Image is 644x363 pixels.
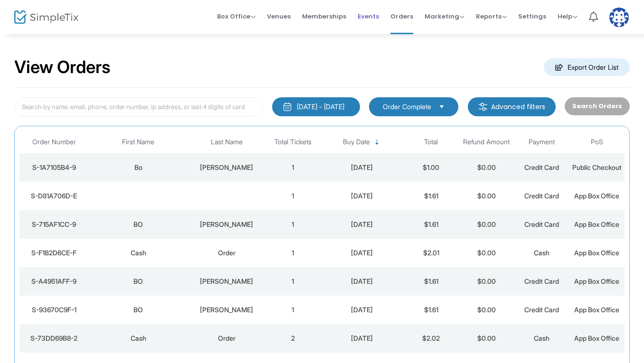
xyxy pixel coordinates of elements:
[265,182,321,210] td: 1
[459,296,514,324] td: $0.00
[404,210,459,239] td: $1.61
[190,277,263,286] div: GIBSON
[459,239,514,267] td: $0.00
[574,192,619,200] span: App Box Office
[459,267,514,296] td: $0.00
[534,334,549,342] span: Cash
[265,324,321,353] td: 2
[190,220,263,229] div: GIBSON
[267,4,291,28] span: Venues
[265,153,321,182] td: 1
[572,163,622,171] span: Public Checkout
[358,4,379,28] span: Events
[404,267,459,296] td: $1.61
[302,4,346,28] span: Memberships
[265,131,321,153] th: Total Tickets
[22,163,86,172] div: S-1A7105B4-9
[459,324,514,353] td: $0.00
[211,138,243,146] span: Last Name
[122,138,154,146] span: First Name
[14,57,111,78] h2: View Orders
[404,182,459,210] td: $1.61
[404,296,459,324] td: $1.61
[524,277,559,285] span: Credit Card
[190,305,263,315] div: GIBSON
[343,138,370,146] span: Buy Date
[404,153,459,182] td: $1.00
[524,220,559,228] span: Credit Card
[91,248,185,258] div: Cash
[404,324,459,353] td: $2.02
[534,249,549,257] span: Cash
[190,334,263,343] div: Order
[574,249,619,257] span: App Box Office
[91,305,185,315] div: BO
[524,306,559,314] span: Credit Card
[323,334,401,343] div: 8/12/2025
[190,248,263,258] div: Order
[425,12,464,21] span: Marketing
[91,220,185,229] div: BO
[265,267,321,296] td: 1
[529,138,555,146] span: Payment
[468,97,556,116] m-button: Advanced filters
[323,277,401,286] div: 8/13/2025
[404,131,459,153] th: Total
[574,334,619,342] span: App Box Office
[404,239,459,267] td: $2.01
[91,163,185,172] div: Bo
[323,305,401,315] div: 8/12/2025
[22,220,86,229] div: S-715AF1CC-9
[518,4,546,28] span: Settings
[478,102,488,112] img: filter
[323,191,401,201] div: 8/13/2025
[459,153,514,182] td: $0.00
[574,306,619,314] span: App Box Office
[91,277,185,286] div: BO
[574,220,619,228] span: App Box Office
[544,58,630,76] m-button: Export Order List
[323,163,401,172] div: 8/13/2025
[459,210,514,239] td: $0.00
[32,138,76,146] span: Order Number
[323,220,401,229] div: 8/13/2025
[14,97,263,117] input: Search by name, email, phone, order number, ip address, or last 4 digits of card
[524,163,559,171] span: Credit Card
[591,138,603,146] span: PoS
[435,102,448,112] button: Select
[297,102,344,112] div: [DATE] - [DATE]
[558,12,578,21] span: Help
[390,4,413,28] span: Orders
[373,139,381,146] span: Sortable
[22,277,86,286] div: S-A4951AFF-9
[283,102,292,112] img: monthly
[190,163,263,172] div: Gibson
[22,248,86,258] div: S-F1B2D6CE-F
[265,239,321,267] td: 1
[574,277,619,285] span: App Box Office
[22,305,86,315] div: S-93670C9F-1
[459,182,514,210] td: $0.00
[476,12,507,21] span: Reports
[265,296,321,324] td: 1
[22,191,86,201] div: S-D81A706D-E
[265,210,321,239] td: 1
[524,192,559,200] span: Credit Card
[459,131,514,153] th: Refund Amount
[217,12,256,21] span: Box Office
[91,334,185,343] div: Cash
[272,97,360,116] button: [DATE] - [DATE]
[383,102,431,112] span: Order Complete
[22,334,86,343] div: S-73DD69B8-2
[323,248,401,258] div: 8/13/2025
